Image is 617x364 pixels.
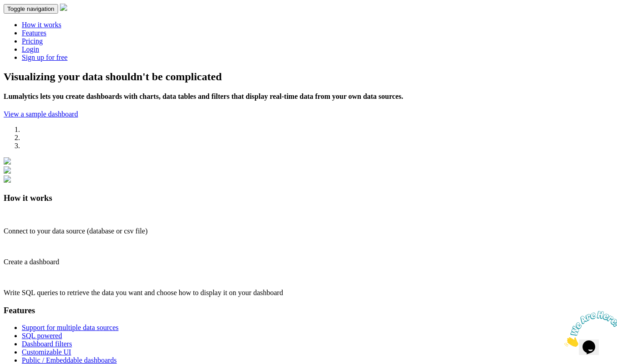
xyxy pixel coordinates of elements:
a: Sign up for free [22,53,68,61]
img: lumalytics-screenshot-1-7a74361a8398877aa2597a69edf913cb7964058ba03049edb3fa55e2b5462593.png [4,157,11,165]
p: Create a dashboard [4,258,613,266]
span: Toggle navigation [7,5,54,12]
h3: How it works [4,193,613,203]
a: SQL powered [22,332,62,340]
img: lumalytics-screenshot-3-04977a5c2dca9b125ae790bce47ef446ee1c15c3bae81557a73f924cfbf69eb4.png [4,175,11,183]
a: Pricing [22,37,43,45]
img: Chat attention grabber [4,4,60,39]
img: logo_v2-f34f87db3d4d9f5311d6c47995059ad6168825a3e1eb260e01c8041e89355404.png [60,4,67,11]
a: Support for multiple data sources [22,324,118,331]
a: View a sample dashboard [4,110,78,118]
p: Connect to your data source (database or csv file) [4,227,613,235]
a: Features [22,29,46,37]
a: How it works [22,21,61,29]
h2: Visualizing your data shouldn't be complicated [4,71,613,83]
button: Toggle navigation [4,4,58,14]
a: Dashboard filters [22,340,72,348]
h4: Lumalytics lets you create dashboards with charts, data tables and filters that display real-time... [4,92,613,101]
a: Customizable UI [22,348,71,356]
h3: Features [4,306,613,315]
p: Write SQL queries to retrieve the data you want and choose how to display it on your dashboard [4,289,613,297]
iframe: chat widget [561,307,617,350]
img: lumalytics-screenshot-2-199e60c08e33fc0b6e5e86304bf20dcd1bb646d050ed2e7d6efdc05661455cea.png [4,166,11,174]
a: Login [22,45,39,53]
a: Public / Embeddable dashboards [22,356,117,364]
